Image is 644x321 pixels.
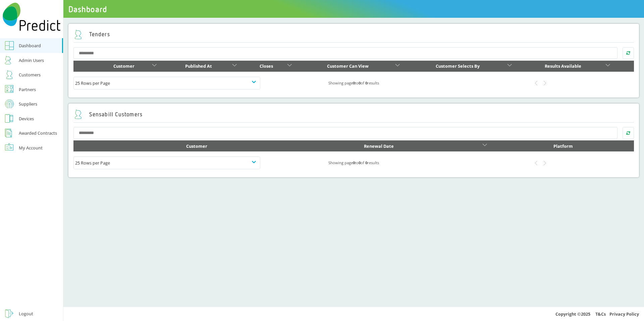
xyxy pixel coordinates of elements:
[365,80,367,85] b: 0
[167,62,231,70] div: Published At
[353,80,355,85] b: 0
[609,311,639,317] a: Privacy Policy
[359,160,361,165] b: 0
[73,110,143,119] h2: Sensabill Customers
[595,311,606,317] a: T&Cs
[19,115,34,123] div: Devices
[19,129,57,137] div: Awarded Contracts
[19,42,41,50] div: Dashboard
[302,62,393,70] div: Customer Can View
[247,62,286,70] div: Closes
[97,62,151,70] div: Customer
[75,79,259,87] div: 25 Rows per Page
[365,160,367,165] b: 0
[497,142,629,150] div: Platform
[75,159,259,167] div: 25 Rows per Page
[410,62,506,70] div: Customer Selects By
[260,159,447,167] div: Showing page to of results
[3,3,61,31] img: Predict Mobile
[353,160,355,165] b: 0
[73,30,110,40] h2: Tenders
[19,100,37,108] div: Suppliers
[127,142,267,150] div: Customer
[19,56,44,64] div: Admin Users
[19,85,36,93] div: Partners
[522,62,604,70] div: Results Available
[359,80,361,85] b: 0
[19,71,41,79] div: Customers
[260,79,447,87] div: Showing page to of results
[19,144,43,152] div: My Account
[277,142,481,150] div: Renewal Date
[19,310,33,318] div: Logout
